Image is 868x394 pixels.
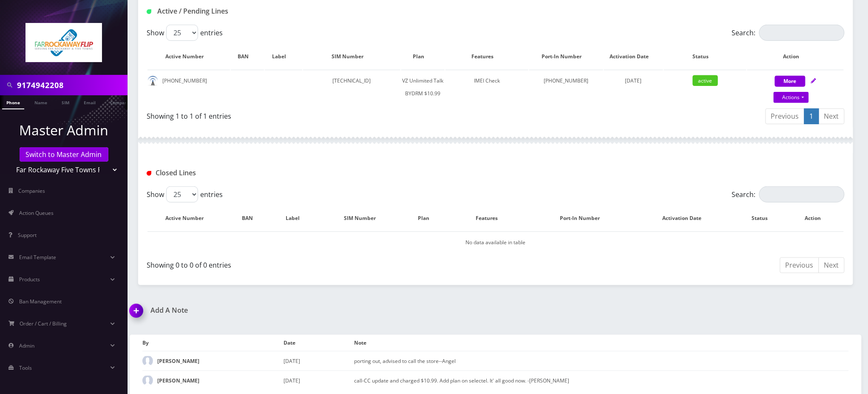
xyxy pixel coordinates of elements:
th: Label: activate to sort column ascending [265,44,302,69]
span: Tools [19,364,32,371]
strong: [PERSON_NAME] [157,377,199,384]
label: Show entries [147,25,223,41]
th: BAN: activate to sort column ascending [231,44,264,69]
span: Ban Management [19,298,62,305]
a: Next [819,257,845,273]
td: [PHONE_NUMBER] [148,70,230,104]
input: Search in Company [17,77,125,93]
span: Admin [19,342,34,349]
th: Status: activate to sort column ascending [738,206,791,231]
a: Phone [2,95,24,109]
a: Add A Note [130,306,489,314]
td: VZ Unlimited Talk BYDRM $10.99 [401,70,445,104]
th: SIM Number: activate to sort column ascending [322,206,407,231]
th: Action : activate to sort column ascending [791,206,844,231]
label: Search: [732,186,845,203]
span: Order / Cart / Billing [20,320,67,327]
th: By [142,335,284,351]
input: Search: [759,25,845,41]
strong: [PERSON_NAME] [157,357,199,365]
th: Activation Date: activate to sort column ascending [604,44,663,69]
input: Search: [759,186,845,203]
th: Note [355,335,849,351]
button: More [775,76,806,87]
a: SIM [57,95,74,108]
th: Plan: activate to sort column ascending [401,44,445,69]
img: Far Rockaway Five Towns Flip [26,23,102,62]
th: Action: activate to sort column ascending [747,44,844,69]
span: Products [19,276,40,283]
a: Company [106,95,134,108]
th: SIM Number: activate to sort column ascending [303,44,400,69]
td: call-CC update and charged $10.99. Add plan on selectel. It' all good now. -[PERSON_NAME] [355,371,849,390]
th: Plan: activate to sort column ascending [407,206,449,231]
th: Port-In Number: activate to sort column ascending [529,44,603,69]
a: 1 [804,108,819,124]
span: [DATE] [625,77,642,84]
div: Showing 0 to 0 of 0 entries [147,257,489,270]
span: active [693,75,718,86]
span: Support [18,231,37,239]
label: Show entries [147,186,223,203]
h1: Closed Lines [147,169,371,177]
select: Showentries [166,186,198,203]
th: Status: activate to sort column ascending [664,44,746,69]
th: Active Number: activate to sort column descending [148,206,230,231]
th: Date [284,335,354,351]
a: Previous [780,257,819,273]
select: Showentries [166,25,198,41]
th: Features: activate to sort column ascending [445,44,528,69]
a: Name [30,95,51,108]
th: Active Number: activate to sort column ascending [148,44,230,69]
th: Features: activate to sort column ascending [450,206,532,231]
a: Next [819,108,845,124]
td: porting out, advised to call the store--Angel [355,351,849,371]
label: Search: [732,25,845,41]
div: IMEI Check [445,74,528,87]
span: Email Template [19,254,56,261]
span: Companies [19,187,45,194]
td: No data available in table [148,231,844,253]
div: Showing 1 to 1 of 1 entries [147,108,489,121]
td: [PHONE_NUMBER] [529,70,603,104]
a: Switch to Master Admin [20,147,108,162]
img: Active / Pending Lines [147,9,151,14]
img: Closed Lines [147,171,151,176]
a: Actions [774,92,809,103]
a: Email [79,95,100,108]
a: Previous [766,108,805,124]
td: [TECHNICAL_ID] [303,70,400,104]
td: [DATE] [284,351,354,371]
img: default.png [148,76,158,86]
span: Action Queues [19,209,54,217]
h1: Active / Pending Lines [147,7,371,15]
th: Port-In Number: activate to sort column ascending [533,206,635,231]
th: BAN: activate to sort column ascending [231,206,272,231]
td: [DATE] [284,371,354,390]
th: Label: activate to sort column ascending [273,206,321,231]
th: Activation Date: activate to sort column ascending [636,206,737,231]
